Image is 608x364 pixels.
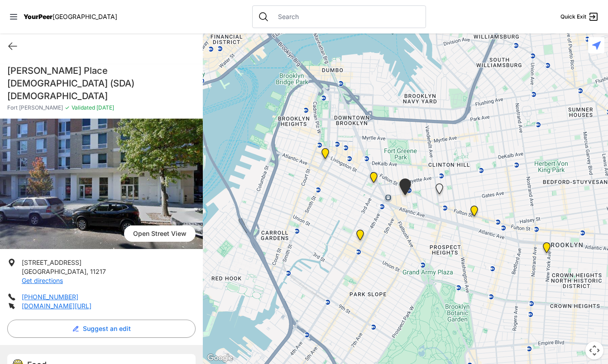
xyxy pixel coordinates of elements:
a: Open this area in Google Maps (opens a new window) [205,352,235,364]
a: YourPeer[GEOGRAPHIC_DATA] [24,14,117,19]
span: Open Street View [124,225,196,242]
span: Quick Exit [560,13,586,20]
span: Validated [72,104,95,111]
img: Google [205,352,235,364]
span: , [86,268,88,275]
span: [GEOGRAPHIC_DATA] [22,268,86,275]
a: [PHONE_NUMBER] [22,293,78,301]
span: Suggest an edit [83,324,131,333]
span: ✓ [65,104,70,111]
a: Get directions [22,277,63,284]
a: [DOMAIN_NAME][URL] [22,302,91,310]
span: YourPeer [24,13,53,20]
button: Map camera controls [585,341,603,359]
span: [STREET_ADDRESS] [22,259,81,266]
button: Suggest an edit [7,320,196,338]
input: Search [273,12,420,21]
a: Quick Exit [560,11,599,22]
span: [GEOGRAPHIC_DATA] [53,13,117,20]
span: [DATE] [95,104,114,111]
div: Brooklyn [469,206,480,220]
span: Fort [PERSON_NAME] [7,104,63,111]
span: 11217 [90,268,106,275]
h1: [PERSON_NAME] Place [DEMOGRAPHIC_DATA] (SDA) [DEMOGRAPHIC_DATA] [7,64,196,102]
